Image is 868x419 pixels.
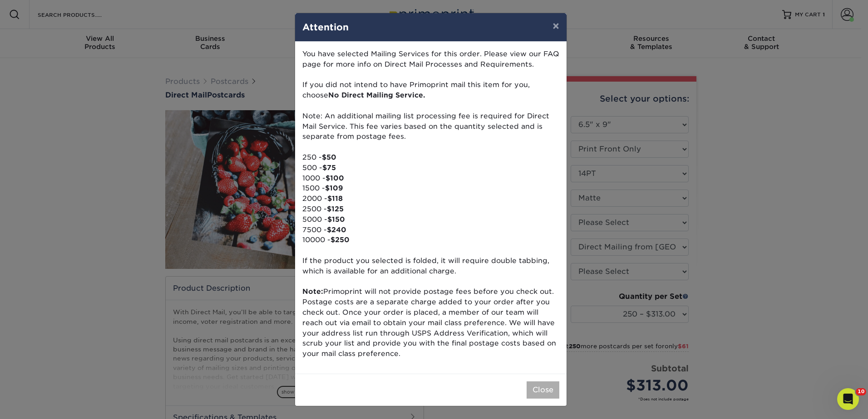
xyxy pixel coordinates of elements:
[322,153,336,161] strong: $50
[327,194,343,203] strong: $118
[837,388,859,410] iframe: Intercom live chat
[327,225,346,234] strong: $240
[328,91,425,99] strong: No Direct Mailing Service.
[325,174,344,182] strong: $100
[545,13,566,39] button: ×
[302,49,559,359] p: You have selected Mailing Services for this order. Please view our FAQ page for more info on Dire...
[527,381,559,399] button: Close
[327,215,345,224] strong: $150
[302,20,559,34] h4: Attention
[327,205,344,213] strong: $125
[322,163,336,172] strong: $75
[856,388,866,395] span: 10
[302,287,323,296] strong: Note:
[330,235,350,244] strong: $250
[325,184,343,192] strong: $109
